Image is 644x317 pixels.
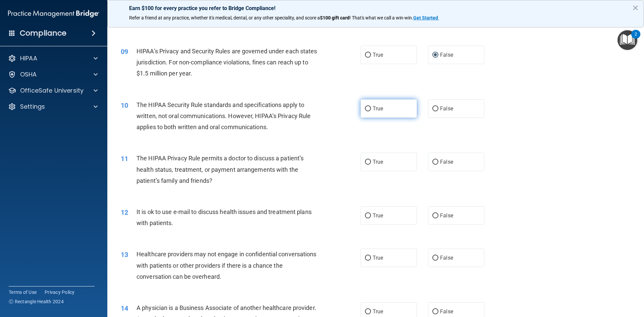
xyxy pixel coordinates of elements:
strong: $100 gift card [320,15,350,20]
span: True [373,52,383,58]
button: Open Resource Center, 2 new notifications [618,30,637,50]
a: Terms of Use [9,289,37,296]
a: Privacy Policy [45,289,75,296]
p: Earn $100 for every practice you refer to Bridge Compliance! [129,5,622,11]
input: True [365,309,371,314]
span: Refer a friend at any practice, whether it's medical, dental, or any other speciality, and score a [129,15,320,20]
span: ! That's what we call a win-win. [350,15,413,20]
a: Get Started [413,15,439,20]
span: False [440,308,453,315]
input: False [432,309,438,314]
input: False [432,213,438,218]
input: True [365,106,371,111]
a: HIPAA [8,54,98,62]
a: OSHA [8,70,98,78]
img: PMB logo [8,7,99,20]
span: Healthcare providers may not engage in confidential conversations with patients or other provider... [137,251,317,280]
input: False [432,256,438,261]
span: True [373,105,383,112]
a: Settings [8,103,98,111]
span: False [440,105,453,112]
input: True [365,160,371,165]
input: True [365,53,371,58]
span: 14 [121,304,128,312]
span: 09 [121,48,128,56]
p: Settings [20,103,45,111]
span: False [440,255,453,261]
input: False [432,160,438,165]
span: The HIPAA Privacy Rule permits a doctor to discuss a patient’s health status, treatment, or payme... [137,155,304,184]
span: Ⓒ Rectangle Health 2024 [9,298,64,305]
span: 12 [121,208,128,216]
p: OfficeSafe University [20,87,84,95]
p: OSHA [20,70,37,78]
span: True [373,212,383,219]
span: False [440,52,453,58]
span: False [440,159,453,165]
span: The HIPAA Security Rule standards and specifications apply to written, not oral communications. H... [137,101,311,130]
div: 2 [635,34,637,43]
span: HIPAA’s Privacy and Security Rules are governed under each states jurisdiction. For non-complianc... [137,48,317,77]
a: OfficeSafe University [8,87,98,95]
span: It is ok to use e-mail to discuss health issues and treatment plans with patients. [137,208,312,226]
input: True [365,213,371,218]
strong: Get Started [413,15,438,20]
input: False [432,106,438,111]
span: False [440,212,453,219]
span: 11 [121,155,128,163]
span: True [373,159,383,165]
span: 13 [121,251,128,259]
input: False [432,53,438,58]
span: True [373,308,383,315]
span: 10 [121,101,128,109]
span: True [373,255,383,261]
p: HIPAA [20,54,37,62]
button: Close [632,2,639,13]
h4: Compliance [20,29,66,38]
input: True [365,256,371,261]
